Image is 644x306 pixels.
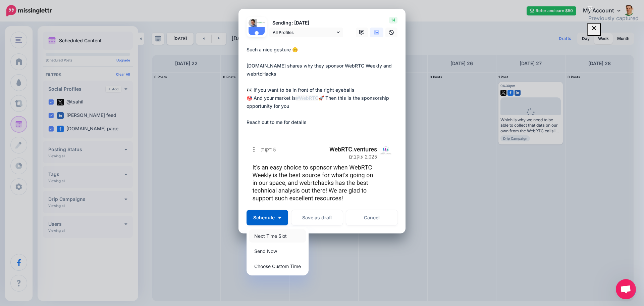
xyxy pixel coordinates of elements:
a: Send Now [249,245,306,258]
a: Next Time Slot [249,229,306,243]
span: All Profiles [273,29,335,36]
span: Schedule [253,215,275,220]
button: Save as draft [291,210,343,225]
a: Cancel [346,210,397,225]
button: Schedule [247,210,288,225]
div: Schedule [247,227,309,275]
img: SWDNC20FSWWMG2DIKFH8VA264FVNP8GR.png [247,144,397,205]
a: Choose Custom Time [249,260,306,273]
img: portrait-512x512-19370.jpg [249,19,257,27]
span: 14 [389,17,397,24]
a: All Profiles [269,28,343,37]
img: arrow-down-white.png [278,217,281,219]
div: Such a nice gesture 😊 [DOMAIN_NAME] shares why they sponsor WebRTC Weekly and webrtcHacks 👀 If yo... [247,46,401,126]
img: 14446026_998167033644330_331161593929244144_n-bsa28576.png [257,19,265,27]
p: Sending: [DATE] [269,19,343,27]
img: user_default_image.png [249,27,265,43]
